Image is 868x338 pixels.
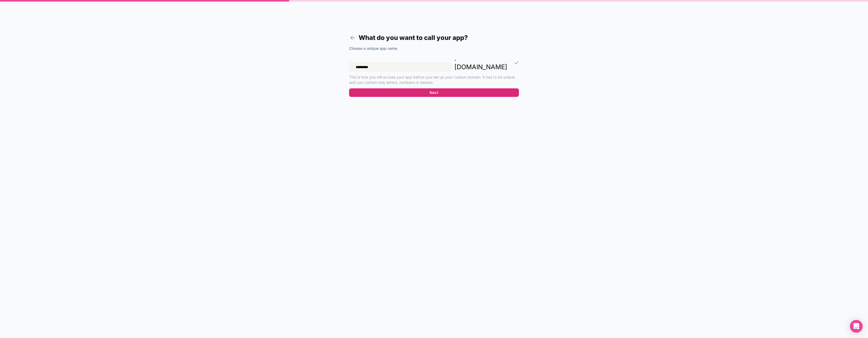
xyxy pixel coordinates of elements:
[850,320,863,333] div: Open Intercom Messenger
[349,75,519,85] p: This is how you will access your app before you set up your custom domain. It has to be unique an...
[349,46,397,51] label: Choose a unique app name
[349,88,519,97] button: Next
[349,33,519,43] h1: What do you want to call your app?
[454,54,507,71] p: . [DOMAIN_NAME]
